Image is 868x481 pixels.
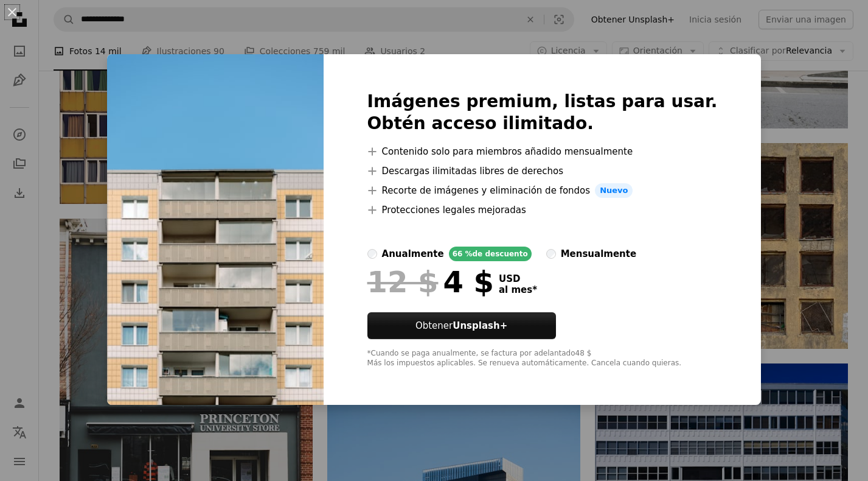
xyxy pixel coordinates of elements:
[367,266,439,298] span: 12 $
[367,144,718,159] li: Contenido solo para miembros añadido mensualmente
[367,312,556,339] button: ObtenerUnsplash+
[546,249,556,259] input: mensualmente
[453,320,507,331] strong: Unsplash+
[499,273,537,284] span: USD
[595,183,633,198] span: Nuevo
[367,349,718,368] div: *Cuando se paga anualmente, se factura por adelantado 48 $ Más los impuestos aplicables. Se renue...
[367,249,377,259] input: anualmente66 %de descuento
[367,266,494,298] div: 4 $
[561,247,636,261] div: mensualmente
[367,203,718,217] li: Protecciones legales mejoradas
[367,164,718,178] li: Descargas ilimitadas libres de derechos
[367,91,718,135] h2: Imágenes premium, listas para usar. Obtén acceso ilimitado.
[107,54,324,405] img: premium_photo-1680281936403-63fd47f095c9
[382,247,444,261] div: anualmente
[449,247,532,261] div: 66 % de descuento
[367,183,718,198] li: Recorte de imágenes y eliminación de fondos
[499,284,537,295] span: al mes *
